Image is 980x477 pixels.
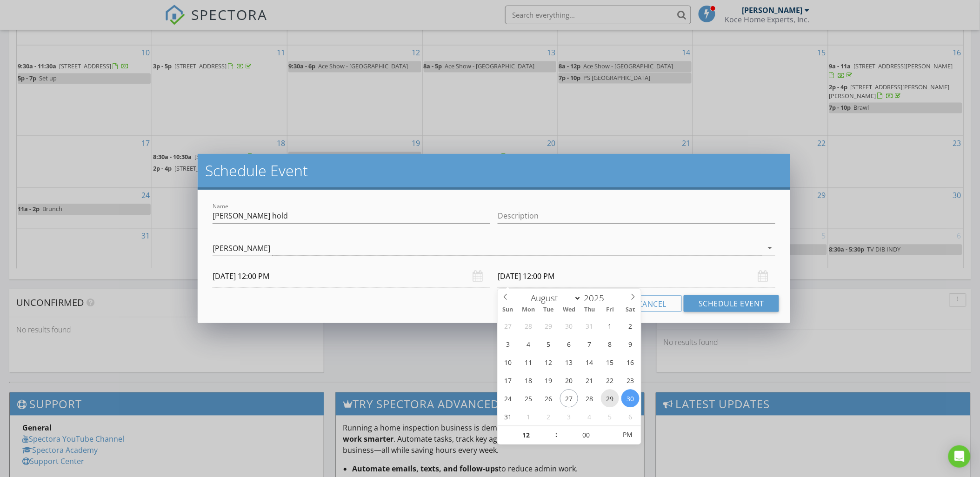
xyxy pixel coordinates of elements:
span: August 8, 2025 [601,335,619,353]
span: August 12, 2025 [540,353,558,371]
span: August 22, 2025 [601,371,619,390]
span: August 21, 2025 [580,371,599,390]
span: August 31, 2025 [499,408,517,426]
span: August 11, 2025 [519,353,537,371]
span: August 15, 2025 [601,353,619,371]
button: Schedule Event [684,295,779,312]
span: Sun [498,307,518,313]
span: Thu [580,307,600,313]
span: August 2, 2025 [621,317,640,335]
span: Fri [600,307,620,313]
span: August 9, 2025 [621,335,640,353]
span: August 20, 2025 [560,371,578,390]
span: August 1, 2025 [601,317,619,335]
span: September 3, 2025 [560,408,578,426]
span: August 18, 2025 [519,371,537,390]
span: August 23, 2025 [621,371,640,390]
input: Select date [213,265,490,288]
span: August 27, 2025 [560,390,578,408]
span: September 2, 2025 [540,408,558,426]
span: Mon [518,307,539,313]
span: : [555,426,558,444]
span: August 3, 2025 [499,335,517,353]
span: August 30, 2025 [621,390,640,408]
span: August 7, 2025 [580,335,599,353]
span: September 4, 2025 [580,408,599,426]
h2: Schedule Event [205,161,783,180]
span: September 1, 2025 [519,408,537,426]
span: August 19, 2025 [540,371,558,390]
span: August 13, 2025 [560,353,578,371]
span: July 30, 2025 [560,317,578,335]
button: Cancel [622,295,682,312]
span: August 24, 2025 [499,390,517,408]
span: Tue [539,307,559,313]
i: arrow_drop_down [764,242,775,253]
span: August 28, 2025 [580,390,599,408]
input: Year [581,292,612,305]
span: Sat [620,307,641,313]
span: August 25, 2025 [519,390,537,408]
span: August 29, 2025 [601,390,619,408]
span: July 28, 2025 [519,317,537,335]
span: July 27, 2025 [499,317,517,335]
div: Open Intercom Messenger [948,445,971,468]
span: August 14, 2025 [580,353,599,371]
span: September 6, 2025 [621,408,640,426]
span: August 6, 2025 [560,335,578,353]
span: August 17, 2025 [499,371,517,390]
input: Select date [498,265,775,288]
span: July 31, 2025 [580,317,599,335]
span: Click to toggle [615,426,640,444]
div: [PERSON_NAME] [213,244,270,252]
span: August 10, 2025 [499,353,517,371]
span: August 4, 2025 [519,335,537,353]
span: September 5, 2025 [601,408,619,426]
span: Wed [559,307,580,313]
span: August 5, 2025 [540,335,558,353]
span: August 26, 2025 [540,390,558,408]
span: July 29, 2025 [540,317,558,335]
span: August 16, 2025 [621,353,640,371]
